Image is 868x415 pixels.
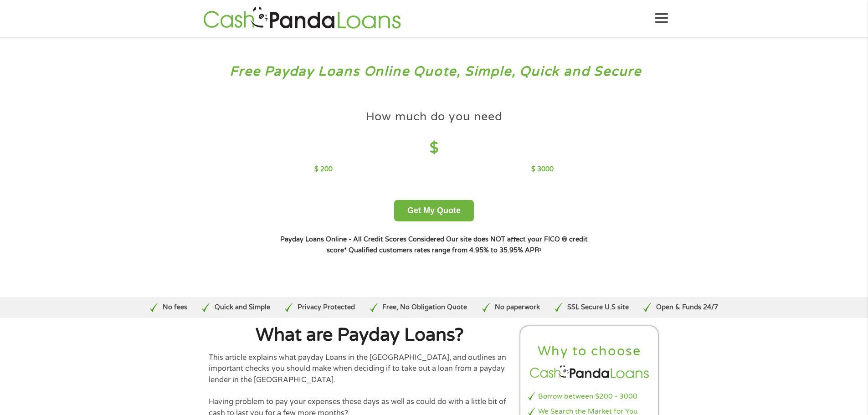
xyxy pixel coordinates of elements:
[280,236,444,243] strong: Payday Loans Online - All Credit Scores Considered
[495,302,540,313] p: No paperwork
[656,302,718,313] p: Open & Funds 24/7
[200,5,404,31] img: GetLoanNow Logo
[163,302,187,313] p: No fees
[209,326,511,344] h1: What are Payday Loans?
[382,302,467,313] p: Free, No Obligation Quote
[528,343,651,360] h2: Why to choose
[298,302,355,313] p: Privacy Protected
[26,63,842,80] h3: Free Payday Loans Online Quote, Simple, Quick and Secure
[209,352,511,385] p: This article explains what payday Loans in the [GEOGRAPHIC_DATA], and outlines an important check...
[349,246,541,254] strong: Qualified customers rates range from 4.95% to 35.95% APR¹
[528,391,651,402] li: Borrow between $200 - 3000
[314,139,554,158] h4: $
[215,302,270,313] p: Quick and Simple
[366,109,503,124] h4: How much do you need
[394,200,474,221] button: Get My Quote
[567,302,629,313] p: SSL Secure U.S site
[531,164,554,174] p: $ 3000
[314,164,333,174] p: $ 200
[327,236,588,254] strong: Our site does NOT affect your FICO ® credit score*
